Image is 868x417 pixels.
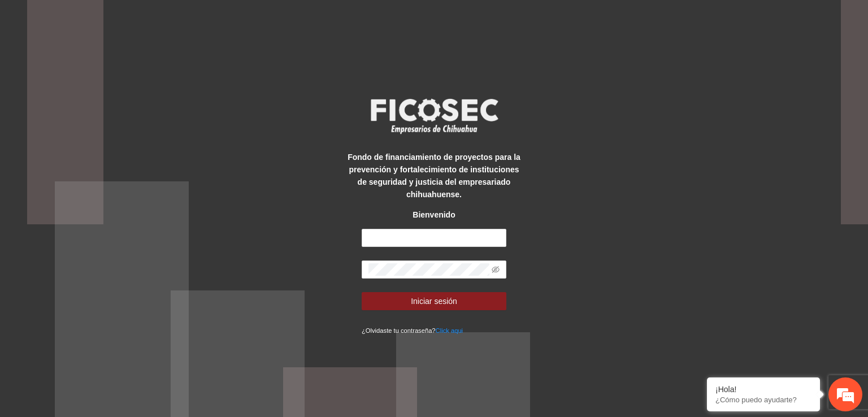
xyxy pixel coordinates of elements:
span: eye-invisible [492,266,500,273]
img: logo [363,95,505,137]
button: Iniciar sesión [362,292,506,310]
strong: Fondo de financiamiento de proyectos para la prevención y fortalecimiento de instituciones de seg... [348,153,520,199]
p: ¿Cómo puedo ayudarte? [715,396,811,404]
div: ¡Hola! [715,385,811,394]
strong: Bienvenido [413,210,455,219]
small: ¿Olvidaste tu contraseña? [362,327,463,334]
span: Iniciar sesión [411,295,457,307]
a: Click aqui [436,327,463,334]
